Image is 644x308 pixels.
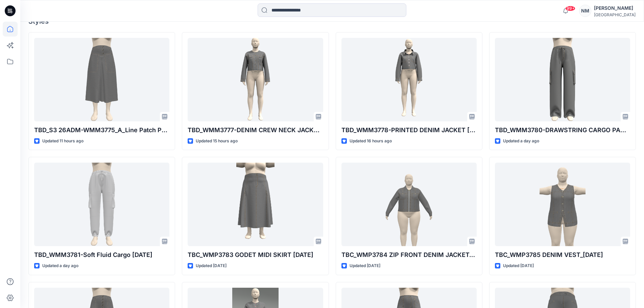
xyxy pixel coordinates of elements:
p: TBD_S3 26ADM-WMM3775_A_Line Patch Pocket Mide Skirt_[DATE] [34,125,169,135]
p: TBD_WMM3778-PRINTED DENIM JACKET [DATE] [341,125,477,135]
span: 99+ [565,6,575,11]
div: NM [579,5,591,17]
div: [GEOGRAPHIC_DATA] [594,12,636,17]
p: Updated a day ago [503,138,539,145]
p: TBC_WMP3784 ZIP FRONT DENIM JACKET_[DATE] [341,250,477,260]
a: TBD_WMM3777-DENIM CREW NECK JACKET 9.16.2025 [188,38,323,121]
a: TBD_S3 26ADM-WMM3775_A_Line Patch Pocket Mide Skirt_9.16.2025 [34,38,169,121]
p: TBC_WMP3783 GODET MIDI SKIRT [DATE] [188,250,323,260]
p: Updated [DATE] [503,262,534,269]
p: Updated 16 hours ago [350,138,392,145]
p: Updated [DATE] [196,262,226,269]
p: TBD_WMM3781-Soft Fluid Cargo [DATE] [34,250,169,260]
p: TBD_WMM3777-DENIM CREW NECK JACKET [DATE] [188,125,323,135]
a: TBC_WMP3783 GODET MIDI SKIRT 9.15.2025 [188,163,323,246]
a: TBD_WMM3778-PRINTED DENIM JACKET 9.16.2025 [341,38,477,121]
p: Updated [DATE] [350,262,380,269]
div: [PERSON_NAME] [594,4,636,12]
p: TBC_WMP3785 DENIM VEST_[DATE] [495,250,630,260]
a: TBD_WMM3781-Soft Fluid Cargo 9.15.25 [34,163,169,246]
p: TBD_WMM3780-DRAWSTRING CARGO PANT [DATE] [495,125,630,135]
p: Updated a day ago [42,262,78,269]
a: TBC_WMP3784 ZIP FRONT DENIM JACKET_9.15.2025 [341,163,477,246]
p: Updated 15 hours ago [196,138,238,145]
p: Updated 11 hours ago [42,138,84,145]
a: TBC_WMP3785 DENIM VEST_9.15.2025 [495,163,630,246]
a: TBD_WMM3780-DRAWSTRING CARGO PANT 9.15.2025 [495,38,630,121]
